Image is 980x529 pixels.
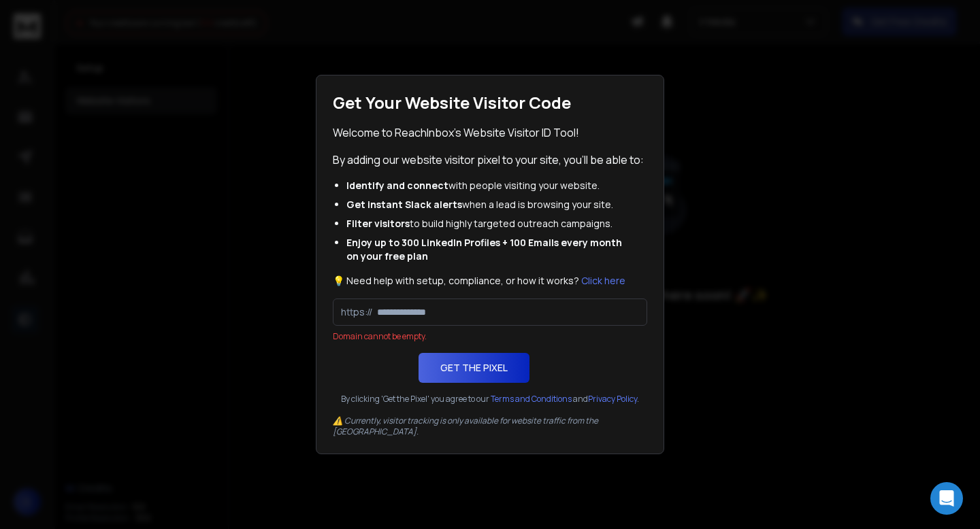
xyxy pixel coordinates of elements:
span: Identify and connect [346,179,448,192]
p: Welcome to ReachInbox's Website Visitor ID Tool! [333,124,647,141]
a: Click here [581,274,625,287]
button: Get the Pixel [419,353,529,383]
p: By adding our website visitor pixel to your site, you'll be able to: [333,152,647,168]
p: ⚠️ Currently, visitor tracking is only available for website traffic from the [GEOGRAPHIC_DATA]. [333,415,647,437]
li: with people visiting your website. [346,179,634,192]
img: tab_domain_overview_orange.svg [56,79,67,90]
div: v 4.0.25 [38,22,67,33]
a: Terms and Conditions [491,393,572,405]
button: Click here [581,274,625,288]
li: when a lead is browsing your site. [346,198,634,211]
h1: Get Your Website Visitor Code [333,92,647,114]
li: to build highly targeted outreach campaigns. [346,217,634,231]
div: Keyword (traffico) [152,80,226,89]
img: tab_keywords_by_traffic_grey.svg [137,79,148,90]
img: logo_orange.svg [22,22,33,33]
li: Enjoy up to 300 LinkedIn Profiles + 100 Emails every month on your free plan [346,236,634,263]
img: website_grey.svg [22,35,33,46]
p: 💡 Need help with setup, compliance, or how it works? [333,274,647,288]
div: Dominio: [URL] [35,35,100,46]
span: Get instant Slack alerts [346,198,462,211]
div: Dominio [71,80,104,89]
div: Open Intercom Messenger [930,482,963,515]
p: Domain cannot be empty. [333,331,647,342]
a: Privacy Policy [588,393,637,405]
span: Filter visitors [346,217,410,230]
p: By clicking 'Get the Pixel' you agree to our and . [333,394,647,405]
